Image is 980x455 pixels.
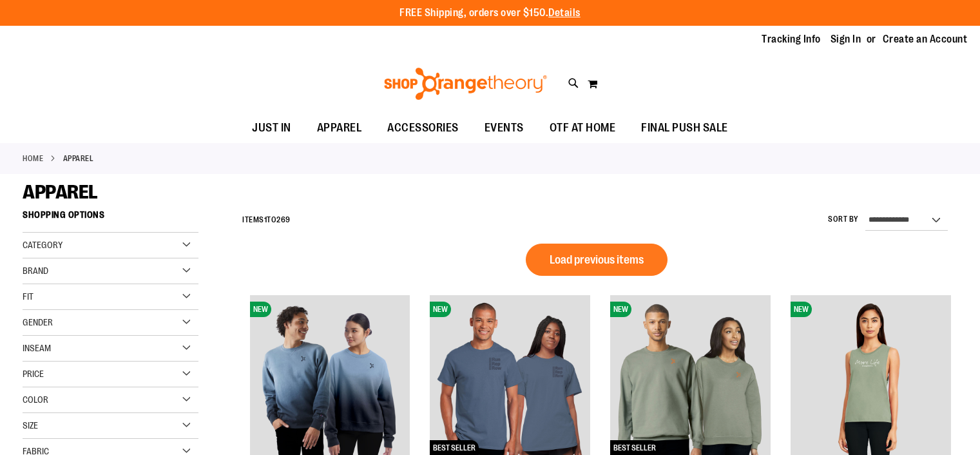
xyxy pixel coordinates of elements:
[550,113,616,142] span: OTF AT HOME
[548,7,581,19] a: Details
[23,343,51,353] span: Inseam
[23,394,48,405] span: Color
[883,32,968,46] a: Create an Account
[23,204,198,233] strong: Shopping Options
[610,302,631,317] span: NEW
[23,420,38,431] span: Size
[387,113,459,142] span: ACCESSORIES
[472,113,537,143] a: EVENTS
[239,113,304,143] a: JUST IN
[641,113,728,142] span: FINAL PUSH SALE
[485,113,524,142] span: EVENTS
[250,302,271,317] span: NEW
[252,113,291,142] span: JUST IN
[276,215,291,224] span: 269
[23,317,53,327] span: Gender
[23,240,62,250] span: Category
[628,113,741,143] a: FINAL PUSH SALE
[550,253,644,266] span: Load previous items
[317,113,362,142] span: APPAREL
[526,244,668,276] button: Load previous items
[23,153,43,164] a: Home
[382,68,549,100] img: Shop Orangetheory
[23,369,44,379] span: Price
[374,113,472,143] a: ACCESSORIES
[23,181,98,203] span: APPAREL
[537,113,629,143] a: OTF AT HOME
[399,6,581,21] p: FREE Shipping, orders over $150.
[242,210,291,230] h2: Items to
[264,215,267,224] span: 1
[831,32,861,46] a: Sign In
[828,214,859,225] label: Sort By
[762,32,821,46] a: Tracking Info
[304,113,375,142] a: APPAREL
[63,153,94,164] strong: APPAREL
[23,291,34,302] span: Fit
[430,302,451,317] span: NEW
[791,302,812,317] span: NEW
[23,266,48,276] span: Brand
